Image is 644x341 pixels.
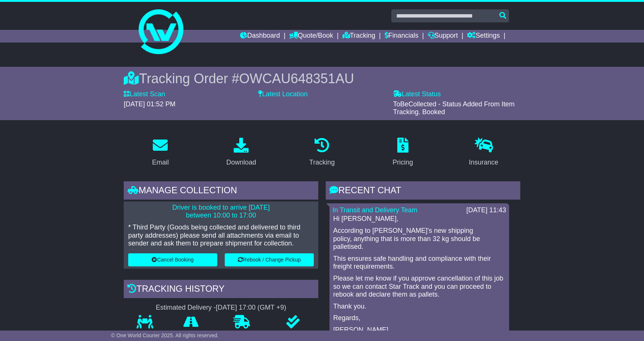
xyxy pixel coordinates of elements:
p: According to [PERSON_NAME]'s new shipping policy, anything that is more than 32 kg should be pall... [333,227,505,251]
div: Estimated Delivery - [124,304,318,312]
span: ToBeCollected - Status Added From Item Tracking. Booked [393,100,515,116]
div: Tracking history [124,280,318,300]
div: [DATE] 11:43 [466,206,506,215]
a: Pricing [388,135,418,170]
span: [DATE] 01:52 PM [124,100,176,108]
a: Support [428,30,458,43]
a: Tracking [304,135,340,170]
div: Email [152,157,169,168]
p: Regards, [333,314,505,322]
div: RECENT CHAT [326,181,520,201]
a: Insurance [464,135,503,170]
a: Settings [467,30,500,43]
p: Please let me know if you approve cancellation of this job so we can contact Star Track and you c... [333,275,505,299]
a: Download [221,135,261,170]
label: Latest Location [258,90,307,98]
a: Dashboard [240,30,280,43]
div: Download [226,157,256,168]
p: Thank you. [333,303,505,311]
a: Financials [385,30,419,43]
button: Cancel Booking [128,253,217,266]
p: Hi [PERSON_NAME], [333,215,505,223]
div: Tracking [309,157,335,168]
label: Latest Status [393,90,441,98]
div: Manage collection [124,181,318,201]
a: In Transit and Delivery Team [332,206,417,214]
span: OWCAU648351AU [239,71,354,86]
div: [DATE] 17:00 (GMT +9) [216,304,286,312]
div: Tracking Order # [124,71,520,87]
span: © One World Courier 2025. All rights reserved. [111,332,219,338]
p: * Third Party (Goods being collected and delivered to third party addresses) please send all atta... [128,223,314,248]
a: Quote/Book [289,30,333,43]
p: Driver is booked to arrive [DATE] between 10:00 to 17:00 [128,204,314,220]
button: Rebook / Change Pickup [225,253,314,266]
div: Pricing [392,157,413,168]
a: Tracking [342,30,375,43]
a: Email [147,135,174,170]
div: Insurance [469,157,498,168]
p: This ensures safe handling and compliance with their freight requirements. [333,255,505,271]
label: Latest Scan [124,90,165,98]
p: [PERSON_NAME] [333,326,505,334]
